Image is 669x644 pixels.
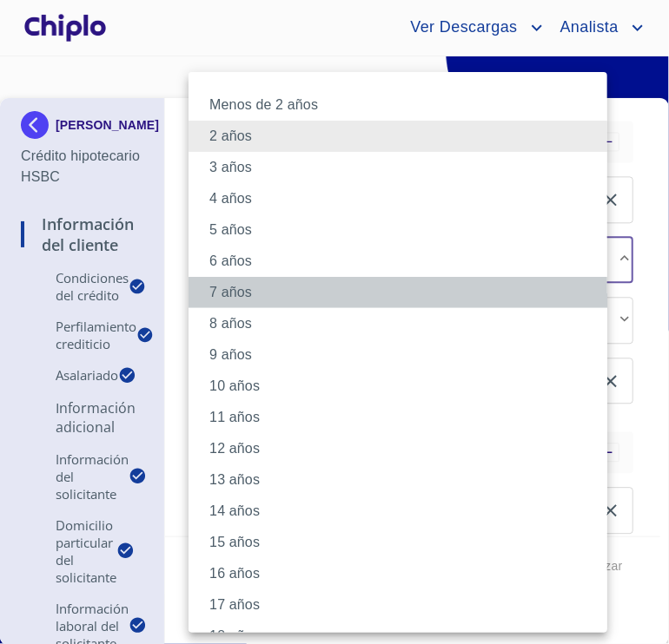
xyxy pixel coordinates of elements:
[189,402,620,433] li: 11 años
[189,433,620,464] li: 12 años
[189,246,620,277] li: 6 años
[189,277,620,308] li: 7 años
[189,89,620,121] li: Menos de 2 años
[189,464,620,496] li: 13 años
[189,527,620,558] li: 15 años
[189,496,620,527] li: 14 años
[189,152,620,183] li: 3 años
[189,371,620,402] li: 10 años
[189,589,620,621] li: 17 años
[189,214,620,246] li: 5 años
[189,339,620,371] li: 9 años
[189,121,620,152] li: 2 años
[189,183,620,214] li: 4 años
[189,308,620,339] li: 8 años
[189,558,620,589] li: 16 años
